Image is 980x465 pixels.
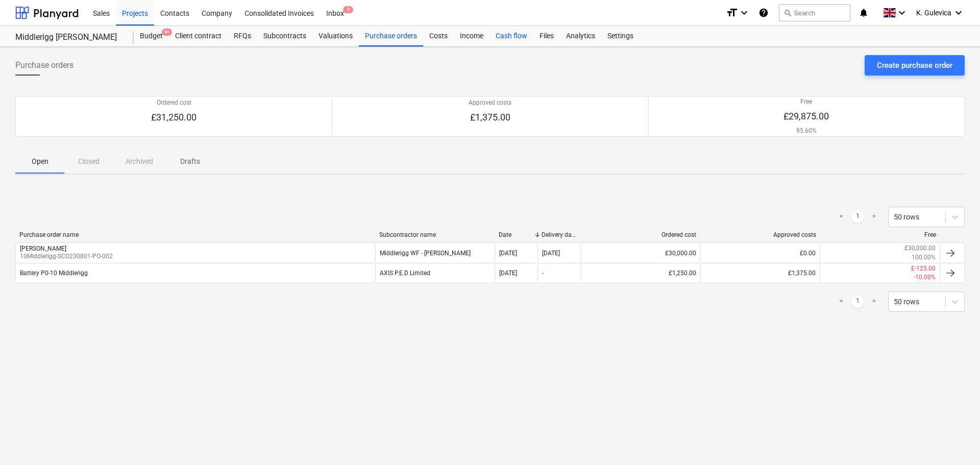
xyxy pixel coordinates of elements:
a: Income [454,26,489,46]
p: £-125.00 [911,264,936,273]
a: Valuations [312,26,359,46]
div: Ordered cost [584,231,696,238]
a: Purchase orders [359,26,423,46]
button: Create purchase order [865,55,965,76]
p: 10Middlerigg-SCO230801-PO-002 [20,252,113,261]
i: keyboard_arrow_down [952,7,965,19]
div: AXIS P.E.D Limited [375,264,495,282]
div: - [542,270,544,277]
p: Approved costs [469,99,511,107]
div: Middlerigg [PERSON_NAME] [15,32,121,43]
i: notifications [859,7,869,19]
div: Budget [134,26,169,46]
div: [DATE] [499,270,517,277]
a: Budget9+ [134,26,169,46]
p: -10.00% [914,273,936,282]
a: Costs [423,26,454,46]
a: RFQs [228,26,257,46]
a: Previous page [835,296,847,308]
p: £29,875.00 [783,110,829,123]
i: keyboard_arrow_down [896,7,908,19]
span: Purchase orders [15,59,73,71]
div: [PERSON_NAME] [20,245,66,252]
p: £31,250.00 [151,111,197,124]
a: Next page [868,211,880,223]
i: Knowledge base [758,7,769,19]
p: 100.00% [912,253,936,262]
div: Create purchase order [877,59,952,72]
span: K. Gulevica [916,9,951,17]
div: Delivery date [542,231,576,238]
p: £1,375.00 [469,111,511,124]
a: Settings [601,26,640,46]
div: £1,375.00 [700,264,820,282]
div: [DATE] [542,250,560,257]
div: [DATE] [499,250,517,257]
a: Page 1 is your current page [851,211,864,223]
span: 9+ [162,29,172,36]
p: Open [28,156,52,167]
div: £0.00 [700,244,820,261]
p: Drafts [178,156,202,167]
div: £30,000.00 [580,244,700,261]
iframe: Chat Widget [929,416,980,465]
i: keyboard_arrow_down [738,7,750,19]
div: Middlerigg WF - [PERSON_NAME] [375,244,495,261]
a: Page 1 is your current page [851,296,864,308]
button: Search [779,4,850,21]
div: Date [499,231,533,238]
a: Next page [868,296,880,308]
div: £1,250.00 [580,264,700,282]
a: Subcontracts [257,26,312,46]
div: Battery P0-10 Middlerigg [20,270,88,277]
div: Approved costs [704,231,816,238]
span: search [783,9,792,17]
a: Client contract [169,26,228,46]
a: Cash flow [489,26,533,46]
div: Subcontractor name [379,231,491,238]
div: Purchase order name [19,231,371,238]
p: £30,000.00 [904,244,936,253]
a: Files [533,26,560,46]
p: Ordered cost [151,99,197,107]
i: format_size [726,7,738,19]
span: 3 [343,6,353,13]
a: Analytics [560,26,601,46]
div: Free [824,231,936,238]
a: Previous page [835,211,847,223]
p: 95.60% [783,127,829,135]
p: Free [783,97,829,106]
